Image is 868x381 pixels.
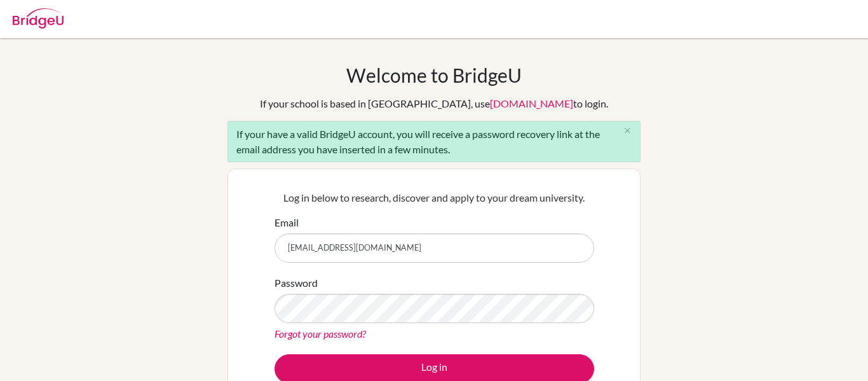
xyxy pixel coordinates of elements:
[346,64,522,87] h1: Welcome to BridgeU
[260,96,608,111] div: If your school is based in [GEOGRAPHIC_DATA], use to login.
[623,126,632,135] i: close
[614,121,640,141] button: Close
[275,328,366,340] a: Forgot your password?
[490,97,573,109] a: [DOMAIN_NAME]
[13,8,64,29] img: Bridge-U
[275,275,318,291] label: Password
[275,190,594,205] p: Log in below to research, discover and apply to your dream university.
[227,121,641,162] div: If your have a valid BridgeU account, you will receive a password recovery link at the email addr...
[275,215,299,230] label: Email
